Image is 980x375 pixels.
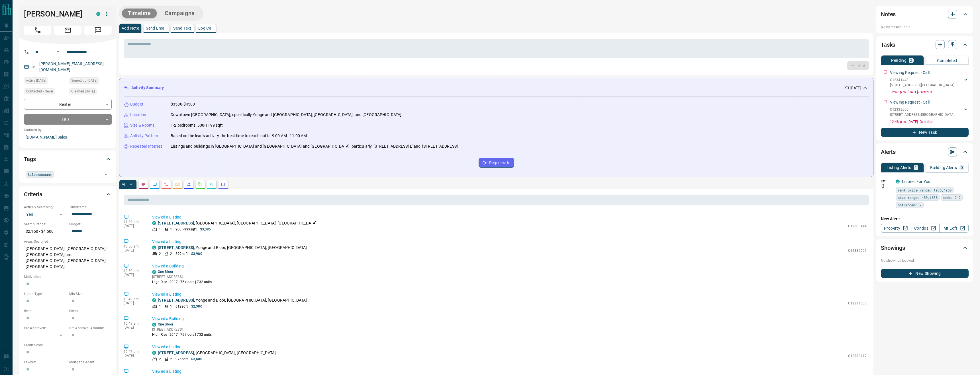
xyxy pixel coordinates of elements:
[152,316,867,322] p: Viewed a Building
[890,99,930,105] p: Viewing Request - Call
[24,274,112,279] p: Motivation:
[198,26,213,30] p: Log Call
[881,24,969,30] p: No notes available
[901,179,930,184] a: Tailored For You
[24,360,66,365] p: Lawyer:
[175,182,180,187] svg: Emails
[221,182,225,187] svg: Agent Actions
[898,187,952,193] span: rent price range: 1935,4950
[24,127,112,133] p: Claimed By:
[961,166,963,170] p: 0
[24,239,112,244] p: Areas Searched:
[159,304,161,309] p: 1
[939,224,969,233] a: Mr.Loft
[209,182,214,187] svg: Opportunities
[24,308,66,314] p: Beds:
[158,298,194,302] a: [STREET_ADDRESS]
[24,154,36,164] h2: Tags
[175,304,188,309] p: 612 sqft
[24,222,66,227] p: Search Range:
[171,101,195,107] p: $3500-$4500
[164,182,168,187] svg: Calls
[24,77,66,85] div: Fri Aug 15 2025
[890,119,969,124] p: 12:48 p.m. [DATE] - Overdue
[124,297,144,301] p: 10:49 am
[881,40,895,49] h2: Tasks
[890,83,954,88] p: [STREET_ADDRESS] , [GEOGRAPHIC_DATA]
[124,248,144,252] p: [DATE]
[124,273,144,277] p: [DATE]
[69,222,112,227] p: Budget:
[171,112,401,118] p: Downtown [GEOGRAPHIC_DATA], specifically Yonge and [GEOGRAPHIC_DATA], [GEOGRAPHIC_DATA], and [GEO...
[24,152,112,166] div: Tags
[200,227,211,232] p: $3,985
[158,297,307,303] p: , Yonge and Bloor, [GEOGRAPHIC_DATA], [GEOGRAPHIC_DATA]
[881,128,969,137] button: New Task
[130,112,146,118] p: Location
[848,248,867,253] p: C12332005
[881,7,969,21] div: Notes
[152,182,157,187] svg: Lead Browsing Activity
[910,58,912,62] p: 2
[24,133,112,142] p: [DOMAIN_NAME] Sales
[175,227,196,232] p: 900 - 999 sqft
[175,251,188,256] p: 899 sqft
[24,99,112,110] div: Renter
[124,220,144,224] p: 11:39 am
[24,291,66,296] p: Home Type:
[124,301,144,305] p: [DATE]
[24,187,112,201] div: Criteria
[881,224,910,233] a: Property
[881,38,969,51] div: Tasks
[158,270,173,274] a: One Bloor
[887,166,911,170] p: Listing Alerts
[890,112,954,117] p: [STREET_ADDRESS] , [GEOGRAPHIC_DATA]
[124,322,144,325] p: 10:49 am
[31,65,35,69] svg: Email Verified
[171,122,223,128] p: 1-2 bedrooms, 600-1199 sqft
[122,182,126,186] p: All
[159,357,161,362] p: 2
[848,224,867,229] p: C12300444
[24,205,66,210] p: Actively Searching:
[881,184,885,188] svg: Push Notification Only
[130,143,162,149] p: Repeated Interest
[170,304,172,309] p: 1
[122,26,139,30] p: Add Note
[152,344,867,350] p: Viewed a Listing
[158,220,317,226] p: , [GEOGRAPHIC_DATA], [GEOGRAPHIC_DATA], [GEOGRAPHIC_DATA]
[479,158,514,168] button: Regenerate
[191,357,202,362] p: $3,600
[24,9,88,18] h1: [PERSON_NAME]
[124,325,144,329] p: [DATE]
[159,251,161,256] p: 2
[881,241,969,255] div: Showings
[141,182,146,187] svg: Notes
[898,195,938,200] span: size range: 450,1538
[152,263,867,269] p: Viewed a Building
[152,279,212,285] p: High-Rise | 2017 | 75 floors | 732 units
[915,166,917,170] p: 1
[124,83,869,93] div: Activity Summary[DATE]
[39,61,104,72] a: [PERSON_NAME][EMAIL_ADDRESS][DOMAIN_NAME]
[124,224,144,228] p: [DATE]
[937,59,957,63] p: Completed
[170,357,172,362] p: 2
[848,301,867,306] p: C12331606
[71,88,95,94] span: Claimed [DATE]
[152,351,156,355] div: condos.ca
[881,147,896,156] h2: Alerts
[881,179,892,184] p: Off
[187,182,191,187] svg: Listing Alerts
[158,350,276,356] p: , [GEOGRAPHIC_DATA], [GEOGRAPHIC_DATA]
[158,245,307,251] p: , Yonge and Bloor, [GEOGRAPHIC_DATA], [GEOGRAPHIC_DATA]
[881,269,969,278] button: New Showing
[152,327,212,332] p: [STREET_ADDRESS]
[159,9,200,18] button: Campaigns
[24,227,66,236] p: $2,150 - $4,500
[890,107,954,112] p: C12332005
[124,354,144,358] p: [DATE]
[158,322,173,326] a: One Bloor
[24,114,112,125] div: TBD
[24,190,42,199] h2: Criteria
